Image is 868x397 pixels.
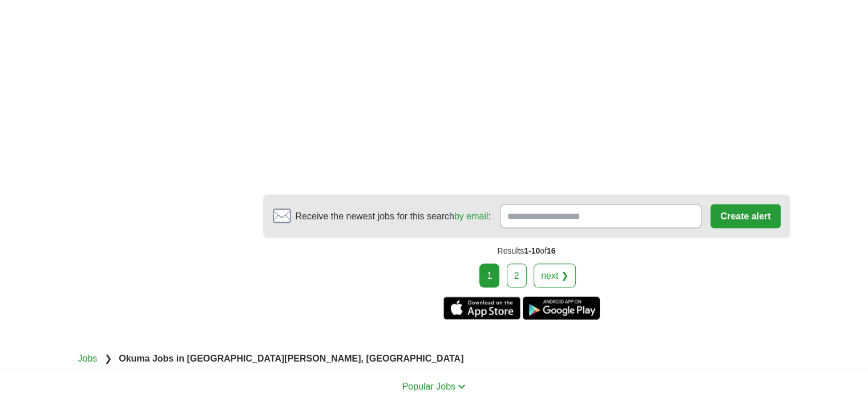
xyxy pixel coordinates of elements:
[119,353,463,363] strong: Okuma Jobs in [GEOGRAPHIC_DATA][PERSON_NAME], [GEOGRAPHIC_DATA]
[547,246,556,255] span: 16
[402,381,455,391] span: Popular Jobs
[479,263,499,287] div: 1
[507,263,527,287] a: 2
[524,246,540,255] span: 1-10
[523,296,600,319] a: Get the Android app
[78,353,98,363] a: Jobs
[710,204,780,228] button: Create alert
[443,296,520,319] a: Get the iPhone app
[104,353,112,363] span: ❯
[454,211,488,220] a: by email
[296,209,491,223] span: Receive the newest jobs for this search :
[458,384,466,389] img: toggle icon
[263,238,790,263] div: Results of
[534,263,576,287] a: next ❯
